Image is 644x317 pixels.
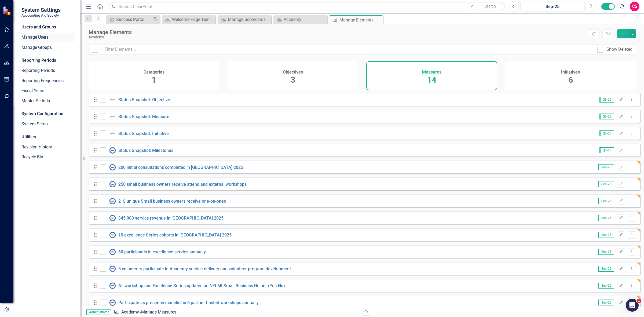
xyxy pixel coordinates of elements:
[21,98,75,104] a: Master Periods
[561,70,580,75] h4: Initiatives
[422,70,441,75] h4: Measures
[599,97,614,103] span: Q3-25
[109,232,116,238] img: No Information
[118,232,232,238] a: 10 excellence Series cohorts in [GEOGRAPHIC_DATA] 2025
[89,35,585,39] div: Academy
[118,249,206,254] a: 60 participants in excellence servies annually
[109,113,116,120] img: Not Defined
[109,282,116,289] img: No Information
[109,215,116,221] img: No Information
[109,249,116,255] img: No Information
[599,147,614,153] span: Q3-25
[598,215,614,221] span: Sep-25
[21,144,75,150] a: Revision History
[114,309,358,315] div: » Manage Measures
[219,16,270,23] a: Manage Scorecards
[118,114,169,119] a: Status Snapshot: Measure
[163,16,214,23] a: Welcome Page Template
[291,75,295,85] span: 3
[109,299,116,306] img: No Information
[599,114,614,119] span: Q3-25
[284,16,326,23] div: Academy
[109,96,116,103] img: Not Defined
[477,3,503,10] button: Search
[21,7,61,13] span: System Settings
[484,4,496,8] span: Search
[598,181,614,187] span: Sep-25
[427,75,436,85] span: 14
[118,216,224,221] a: $45,000 service revenue in [GEOGRAPHIC_DATA] 2025
[118,266,291,271] a: 5 volunteers participate in Academy service delivery and volunteer program development
[118,182,247,187] a: 250 small business owners receive attend and external workshops
[598,249,614,255] span: Sep-25
[520,2,585,11] button: Sep-25
[21,13,61,17] small: Accounting Aid Society
[109,265,116,272] img: No Information
[144,70,164,75] h4: Categories
[598,283,614,289] span: Sep-25
[599,130,614,136] span: Q3-25
[228,16,270,23] div: Manage Scorecards
[118,148,173,153] a: Status Snapshot: Milestones
[283,70,303,75] h4: Objectives
[21,154,75,160] a: Recycle Bin
[21,34,75,41] a: Manage Users
[109,164,116,170] img: No Information
[172,16,214,23] div: Welcome Page Template
[89,29,585,35] div: Manage Elements
[109,147,116,154] img: No Information
[121,309,139,315] a: Academy
[598,266,614,272] span: Sep-25
[21,68,75,74] a: Reporting Periods
[118,131,169,136] a: Status Snapshot: Initiative
[118,283,285,288] a: All workshop and Excelence Series updated on NEI MI Small Business Helper (Yes-No)
[118,97,170,102] a: Status Snapshot: Objective
[109,130,116,137] img: Not Defined
[568,75,573,85] span: 6
[522,3,583,10] div: Sep-25
[109,2,505,11] input: Search ClearPoint...
[598,232,614,238] span: Sep-25
[339,17,382,23] div: Manage Elements
[21,88,75,94] a: Fiscal Years
[275,16,326,23] a: Academy
[107,16,152,23] a: Success Portal
[21,45,75,51] a: Manage Groups
[21,121,75,127] a: System Setup
[116,16,152,23] div: Success Portal
[606,46,632,53] div: Show Deleted
[630,2,639,11] button: CS
[101,45,594,54] input: Filter Elements...
[21,24,75,30] div: Users and Groups
[109,181,116,187] img: No Information
[118,199,226,204] a: 218 unique Small business owners receive one-on-ones
[598,164,614,170] span: Sep-25
[21,57,75,64] div: Reporting Periods
[86,309,111,315] span: Administrator
[21,111,75,117] div: System Configuration
[626,299,639,312] iframe: Intercom live chat
[598,300,614,305] span: Sep-25
[152,75,156,85] span: 1
[109,198,116,204] img: No Information
[598,198,614,204] span: Sep-25
[118,165,243,170] a: 200 initial consultations completed in [GEOGRAPHIC_DATA] 2025
[21,78,75,84] a: Reporting Frequencies
[118,300,259,305] a: Participate as presenter/panelist in 6 partner hosted workshops annually
[637,299,641,303] span: 1
[21,134,75,140] div: Utilities
[3,6,12,16] img: ClearPoint Strategy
